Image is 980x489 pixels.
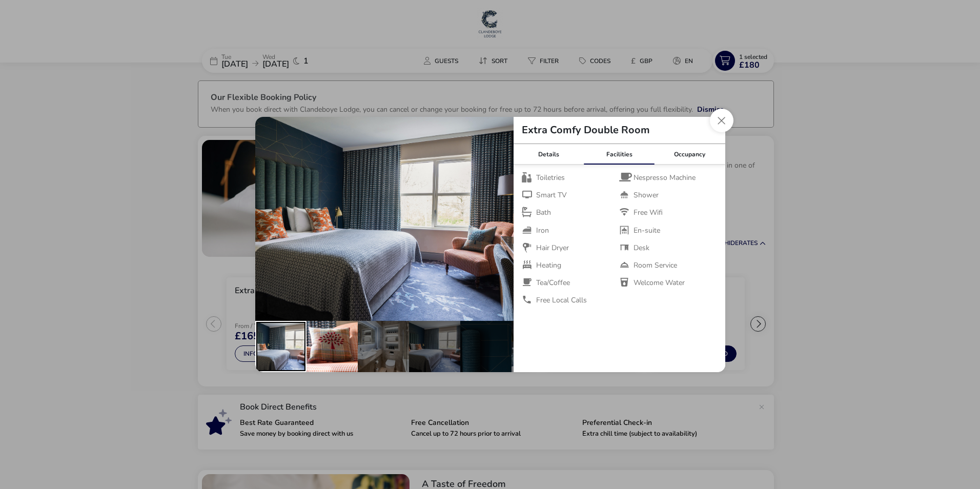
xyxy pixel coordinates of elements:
[536,191,567,200] span: Smart TV
[255,117,514,321] img: 2fc8d8194b289e90031513efd3cd5548923c7455a633bcbef55e80dd528340a8
[634,278,685,288] span: Welcome Water
[536,261,561,270] span: Heating
[536,226,549,235] span: Iron
[634,226,660,235] span: En-suite
[536,208,551,217] span: Bath
[634,208,663,217] span: Free Wifi
[634,191,659,200] span: Shower
[536,243,569,253] span: Hair Dryer
[514,125,658,135] h2: Extra Comfy Double Room
[655,144,725,165] div: Occupancy
[634,243,649,253] span: Desk
[255,117,725,372] div: details
[536,173,565,182] span: Toiletries
[514,144,584,165] div: Details
[536,296,587,305] span: Free Local Calls
[536,278,570,288] span: Tea/Coffee
[634,173,696,182] span: Nespresso Machine
[634,261,677,270] span: Room Service
[584,144,655,165] div: Facilities
[710,109,733,132] button: Close dialog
